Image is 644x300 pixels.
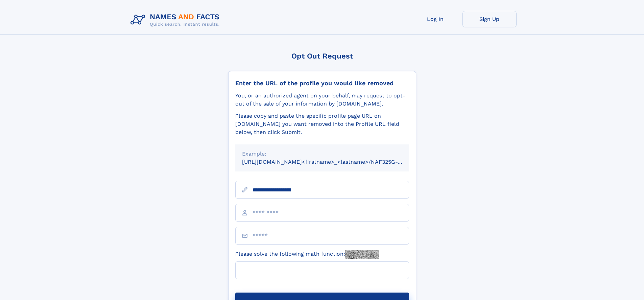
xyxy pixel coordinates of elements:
div: Opt Out Request [228,52,416,60]
small: [URL][DOMAIN_NAME]<firstname>_<lastname>/NAF325G-xxxxxxxx [242,159,422,165]
div: Please copy and paste the specific profile page URL on [DOMAIN_NAME] you want removed into the Pr... [235,112,409,136]
a: Log In [408,11,462,27]
img: Logo Names and Facts [128,11,225,29]
div: Enter the URL of the profile you would like removed [235,79,409,87]
div: You, or an authorized agent on your behalf, may request to opt-out of the sale of your informatio... [235,92,409,108]
a: Sign Up [462,11,517,27]
label: Please solve the following math function: [235,250,379,259]
div: Example: [242,150,402,158]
